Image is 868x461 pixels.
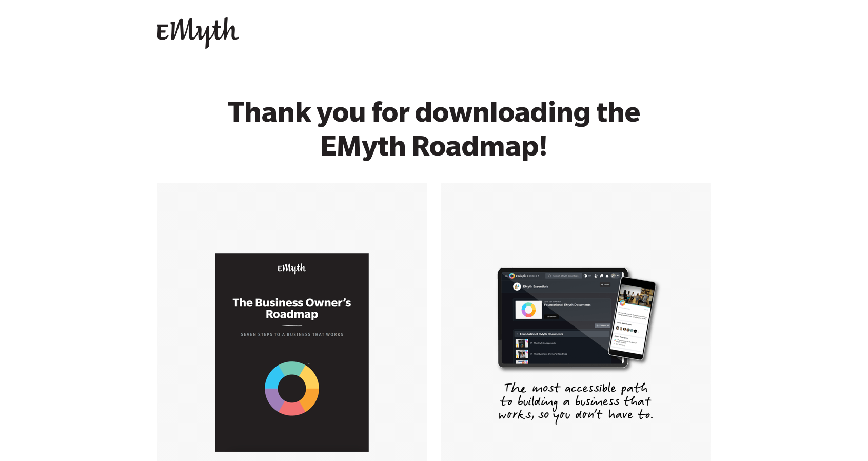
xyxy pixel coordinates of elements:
img: EMyth Connect Right Hand CTA [486,253,666,433]
img: Business Owners Roadmap Cover [215,253,369,452]
iframe: Chat Widget [817,412,868,461]
img: EMyth [157,17,239,49]
h1: Thank you for downloading the EMyth Roadmap! [188,100,680,168]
